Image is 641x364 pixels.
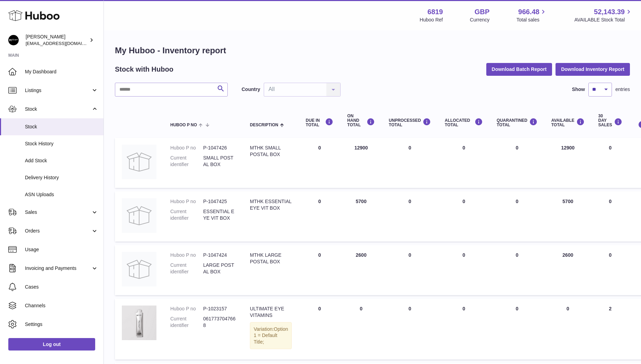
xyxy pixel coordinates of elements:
[170,145,203,151] dt: Huboo P no
[572,86,585,93] label: Show
[122,198,156,233] img: product image
[250,252,292,265] div: MTHK LARGE POSTAL BOX
[25,228,91,234] span: Orders
[250,198,292,211] div: MTHK ESSENTIAL EYE VIT BOX
[382,191,438,242] td: 0
[203,145,236,151] dd: P-1047426
[518,7,539,17] span: 966.48
[25,140,98,147] span: Stock History
[8,338,95,351] a: Log out
[544,299,592,360] td: 0
[340,299,382,360] td: 0
[497,118,538,127] div: QUARANTINED Total
[347,114,375,128] div: ON HAND Total
[486,63,552,75] button: Download Batch Report
[170,208,203,221] dt: Current identifier
[115,65,173,74] h2: Stock with Huboo
[544,138,592,188] td: 12900
[551,118,585,127] div: AVAILABLE Total
[544,191,592,242] td: 5700
[203,306,236,312] dd: P-1023157
[25,321,98,328] span: Settings
[592,191,629,242] td: 0
[25,157,98,164] span: Add Stock
[438,299,490,360] td: 0
[475,7,489,17] strong: GBP
[26,40,102,46] span: [EMAIL_ADDRESS][DOMAIN_NAME]
[340,138,382,188] td: 12900
[203,198,236,205] dd: P-1047425
[544,245,592,295] td: 2600
[25,106,91,112] span: Stock
[427,7,443,17] strong: 6819
[516,17,547,23] span: Total sales
[170,198,203,205] dt: Huboo P no
[25,174,98,181] span: Delivery History
[170,316,203,329] dt: Current identifier
[242,86,260,93] label: Country
[203,155,236,168] dd: SMALL POSTAL BOX
[170,252,203,258] dt: Huboo P no
[516,7,547,23] a: 966.48 Total sales
[382,138,438,188] td: 0
[122,145,156,179] img: product image
[445,118,483,127] div: ALLOCATED Total
[438,138,490,188] td: 0
[250,306,292,319] div: ULTIMATE EYE VITAMINS
[556,63,630,75] button: Download Inventory Report
[299,191,340,242] td: 0
[516,145,518,151] span: 0
[592,299,629,360] td: 2
[8,35,19,45] img: amar@mthk.com
[592,245,629,295] td: 0
[382,299,438,360] td: 0
[25,284,98,290] span: Cases
[170,155,203,168] dt: Current identifier
[115,45,630,56] h1: My Huboo - Inventory report
[203,316,236,329] dd: 0617737047668
[594,7,625,17] span: 52,143.39
[122,252,156,286] img: product image
[574,7,633,23] a: 52,143.39 AVAILABLE Stock Total
[438,245,490,295] td: 0
[25,87,91,94] span: Listings
[25,302,98,309] span: Channels
[250,322,292,349] div: Variation:
[25,246,98,253] span: Usage
[382,245,438,295] td: 0
[203,208,236,221] dd: ESSENTIAL EYE VIT BOX
[389,118,431,127] div: UNPROCESSED Total
[170,306,203,312] dt: Huboo P no
[25,69,98,75] span: My Dashboard
[25,124,98,130] span: Stock
[299,299,340,360] td: 0
[470,17,490,23] div: Currency
[340,245,382,295] td: 2600
[598,114,622,128] div: 30 DAY SALES
[438,191,490,242] td: 0
[250,145,292,158] div: MTHK SMALL POSTAL BOX
[26,34,88,47] div: [PERSON_NAME]
[299,245,340,295] td: 0
[254,326,288,345] span: Option 1 = Default Title;
[516,252,518,258] span: 0
[420,17,443,23] div: Huboo Ref
[250,123,278,127] span: Description
[306,118,333,127] div: DUE IN TOTAL
[203,252,236,258] dd: P-1047424
[299,138,340,188] td: 0
[25,191,98,198] span: ASN Uploads
[340,191,382,242] td: 5700
[516,199,518,204] span: 0
[615,86,630,93] span: entries
[170,262,203,275] dt: Current identifier
[592,138,629,188] td: 0
[574,17,633,23] span: AVAILABLE Stock Total
[25,209,91,216] span: Sales
[25,265,91,272] span: Invoicing and Payments
[122,306,156,340] img: product image
[516,306,518,311] span: 0
[170,123,197,127] span: Huboo P no
[203,262,236,275] dd: LARGE POSTAL BOX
